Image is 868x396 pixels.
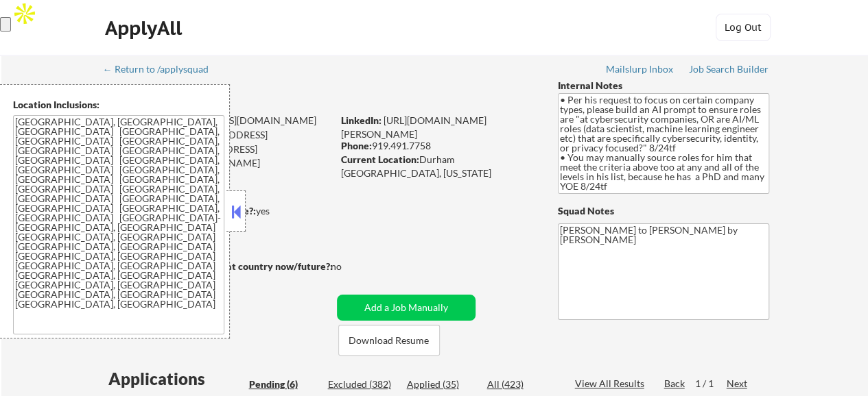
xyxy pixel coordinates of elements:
a: [URL][DOMAIN_NAME][PERSON_NAME] [341,114,486,140]
div: Excluded (382) [328,378,397,391]
strong: Current Location: [341,153,419,165]
a: Job Search Builder [689,64,769,77]
div: 919.491.7758 [341,139,535,153]
button: Download Resume [338,325,440,356]
div: Applications [108,371,244,387]
a: ← Return to /applysquad [103,64,222,77]
div: Mailslurp Inbox [606,64,675,74]
strong: Phone: [341,140,372,151]
div: Next [727,377,749,391]
div: Pending (6) [249,378,318,391]
div: Internal Notes [558,79,769,92]
div: Location Inclusions: [13,98,224,112]
div: 1 / 1 [695,377,727,391]
button: Add a Job Manually [337,295,476,321]
div: Applied (35) [407,378,476,391]
div: no [331,260,370,273]
div: Job Search Builder [689,64,769,74]
div: All (423) [487,378,556,391]
div: View All Results [575,377,648,391]
div: ApplyAll [105,16,186,40]
div: Durham [GEOGRAPHIC_DATA], [US_STATE] [341,153,535,180]
a: Mailslurp Inbox [606,64,675,77]
strong: LinkedIn: [341,114,382,126]
div: ← Return to /applysquad [103,64,222,74]
div: Squad Notes [558,204,769,218]
div: Back [664,377,686,391]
